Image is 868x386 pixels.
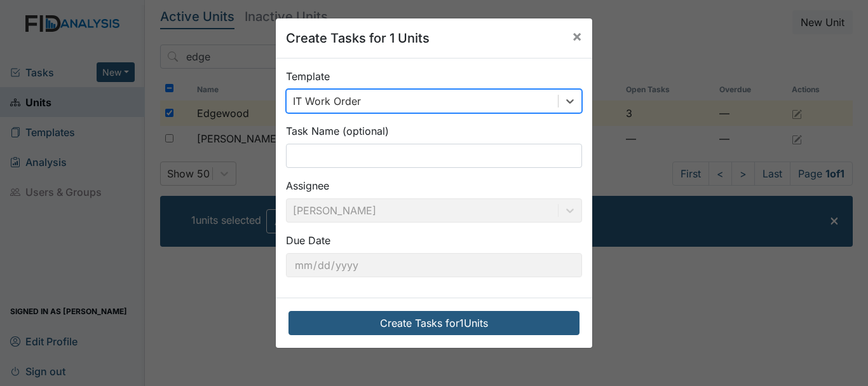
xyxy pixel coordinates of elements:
[286,29,430,48] h5: Create Tasks for 1 Units
[286,69,330,84] label: Template
[293,93,361,109] div: IT Work Order
[286,123,389,139] label: Task Name (optional)
[286,233,330,248] label: Due Date
[288,311,580,335] button: Create Tasks for1Units
[286,178,329,193] label: Assignee
[562,18,592,54] button: Close
[572,27,582,45] span: ×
